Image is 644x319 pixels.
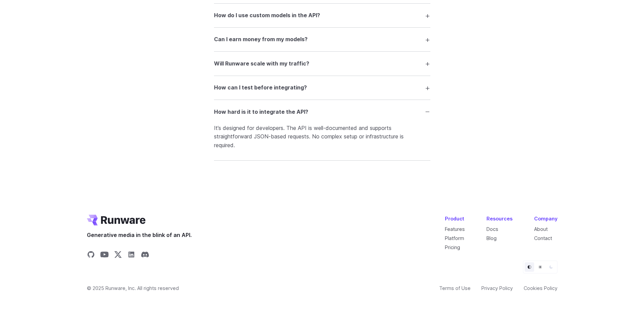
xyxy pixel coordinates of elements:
a: Share on LinkedIn [127,250,136,261]
summary: How hard is it to integrate the API? [214,105,430,118]
div: Resources [486,215,512,222]
a: Pricing [445,244,460,250]
a: Contact [534,235,552,241]
a: About [534,226,548,232]
a: Features [445,226,465,232]
a: Go to / [87,215,146,225]
a: Cookies Policy [524,284,557,292]
h3: Can I earn money from my models? [214,35,308,44]
div: Product [445,215,465,222]
h3: How can I test before integrating? [214,83,307,92]
span: © 2025 Runware, Inc. All rights reserved [87,284,179,292]
p: It’s designed for developers. The API is well-documented and supports straightforward JSON-based ... [214,124,430,150]
a: Privacy Policy [481,284,513,292]
h3: Will Runware scale with my traffic? [214,59,309,68]
a: Share on Discord [141,250,149,261]
button: Light [535,262,545,272]
a: Share on GitHub [87,250,95,261]
ul: Theme selector [523,261,557,273]
h3: How hard is it to integrate the API? [214,108,308,116]
div: Company [534,215,557,222]
a: Docs [486,226,498,232]
button: Default [525,262,534,272]
summary: Can I earn money from my models? [214,33,430,46]
summary: How do I use custom models in the API? [214,9,430,22]
span: Generative media in the blink of an API. [87,231,192,240]
summary: How can I test before integrating? [214,81,430,94]
a: Terms of Use [439,284,471,292]
button: Dark [546,262,556,272]
h3: How do I use custom models in the API? [214,11,320,20]
a: Platform [445,235,464,241]
a: Share on YouTube [100,250,109,261]
a: Blog [486,235,497,241]
a: Share on X [114,250,122,261]
summary: Will Runware scale with my traffic? [214,57,430,70]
